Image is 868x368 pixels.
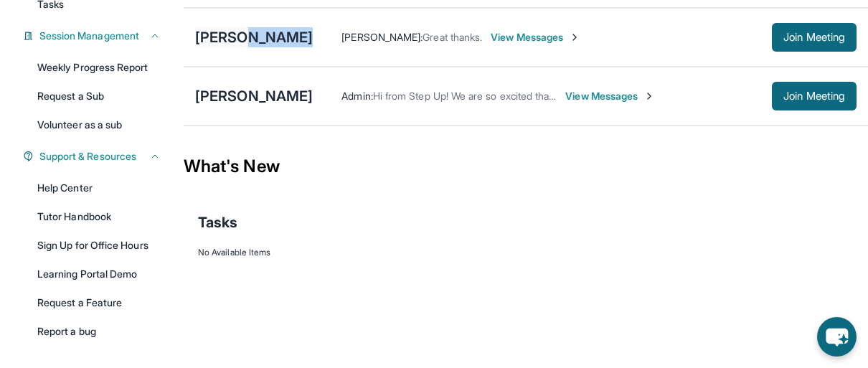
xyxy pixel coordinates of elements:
[423,31,482,43] span: Great thanks.
[29,55,169,80] a: Weekly Progress Report
[29,83,169,109] a: Request a Sub
[772,23,857,52] button: Join Meeting
[29,204,169,230] a: Tutor Handbook
[29,261,169,287] a: Learning Portal Demo
[195,86,313,106] div: [PERSON_NAME]
[29,232,169,258] a: Sign Up for Office Hours
[341,31,423,43] span: [PERSON_NAME] :
[39,149,136,164] span: Support & Resources
[341,90,372,102] span: Admin :
[34,29,161,43] button: Session Management
[783,33,845,42] span: Join Meeting
[195,27,313,47] div: [PERSON_NAME]
[643,90,655,102] img: Chevron-Right
[198,212,237,232] span: Tasks
[772,82,857,110] button: Join Meeting
[198,247,854,258] div: No Available Items
[184,135,868,198] div: What's New
[491,30,580,44] span: View Messages
[34,149,161,164] button: Support & Resources
[39,29,139,43] span: Session Management
[29,175,169,201] a: Help Center
[783,92,845,100] span: Join Meeting
[29,290,169,316] a: Request a Feature
[565,89,655,103] span: View Messages
[569,32,580,43] img: Chevron-Right
[29,319,169,344] a: Report a bug
[817,317,857,357] button: chat-button
[29,112,169,138] a: Volunteer as a sub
